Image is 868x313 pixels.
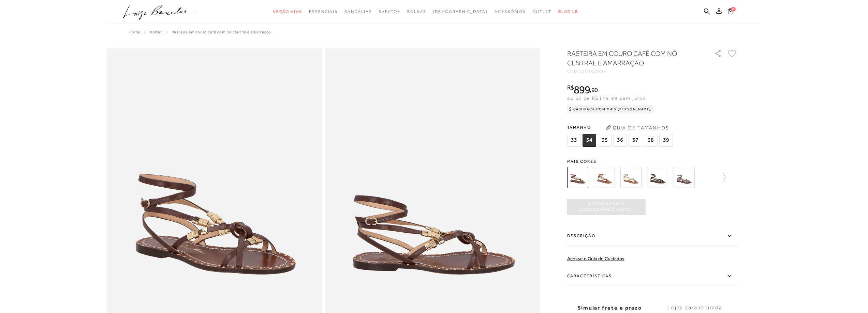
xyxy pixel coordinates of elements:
span: 90 [591,86,598,93]
span: 130100906 [579,69,606,74]
span: 38 [644,134,658,147]
span: Mais cores [567,159,738,163]
button: 0 [726,7,735,17]
h1: RASTEIRA EM COURO CAFÉ COM NÓ CENTRAL E AMARRAÇÃO [567,49,695,68]
span: 39 [659,134,673,147]
i: R$ [567,84,574,91]
img: RASTEIRA EM COURO OURO COM NÓ CENTRAL E AMARRAÇÃO [620,167,642,188]
span: 34 [583,134,596,147]
span: Bolsas [407,9,426,14]
a: BLOG LB [558,5,578,18]
a: categoryNavScreenReaderText [344,5,372,18]
a: categoryNavScreenReaderText [532,5,551,18]
span: Adicionado à [GEOGRAPHIC_DATA] [567,201,646,213]
a: categoryNavScreenReaderText [273,5,302,18]
img: SANDÁLIA RASTEIRA DE COURO COBRA E DETALHES METÁLICOS [674,167,695,188]
button: Adicionado à [GEOGRAPHIC_DATA] [567,199,646,215]
span: [DEMOGRAPHIC_DATA] [433,9,488,14]
span: Tamanho [567,122,675,132]
div: Cashback com Mais [PERSON_NAME] [567,105,654,113]
a: Acesse o Guia de Cuidados [567,256,624,261]
a: categoryNavScreenReaderText [379,5,400,18]
span: 899 [574,83,590,96]
a: categoryNavScreenReaderText [309,5,338,18]
span: ou 6x de R$149,98 sem juros [567,95,646,101]
span: 0 [731,7,736,12]
i: , [590,87,598,93]
label: Descrição [567,226,738,246]
span: Sapatos [379,9,400,14]
span: Acessórios [495,9,526,14]
span: 33 [567,134,581,147]
span: Outlet [532,9,551,14]
button: Guia de Tamanhos [603,122,672,133]
div: CÓD: [567,69,704,73]
a: categoryNavScreenReaderText [495,5,526,18]
img: RASTEIRA EM COURO CASTANHO COM NÓ CENTRAL E AMARRAÇÃO [594,167,615,188]
a: Voltar [150,30,162,34]
span: Essenciais [309,9,338,14]
span: BLOG LB [558,9,578,14]
a: Home [129,30,140,34]
span: 37 [629,134,642,147]
img: RASTEIRA EM COURO CAFÉ COM NÓ CENTRAL E AMARRAÇÃO [567,167,588,188]
span: Verão Viva [273,9,302,14]
label: Características [567,266,738,286]
a: noSubCategoriesText [433,5,488,18]
a: categoryNavScreenReaderText [407,5,426,18]
img: SANDÁLIA RASTEIRA DE COURO CAFÉ E DETALHES METÁLICOS [647,167,668,188]
span: 35 [598,134,612,147]
span: 36 [613,134,627,147]
span: Sandálias [344,9,372,14]
span: RASTEIRA EM COURO CAFÉ COM NÓ CENTRAL E AMARRAÇÃO [172,30,271,34]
